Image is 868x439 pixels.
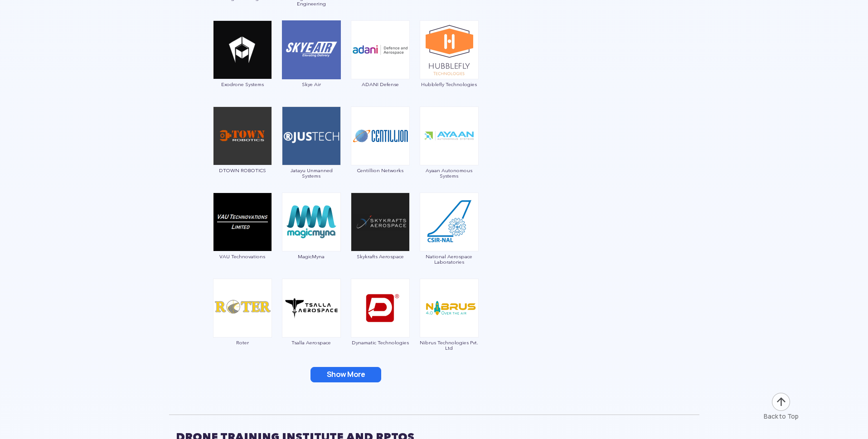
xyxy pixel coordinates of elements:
[351,20,410,79] img: ic_adanidefence.png
[420,20,479,79] img: ic_hubblefly.png
[281,304,341,345] a: Tsalla Aerospace
[282,20,341,79] img: img_skye.png
[350,304,410,345] a: Dynamatic Technologies
[419,217,479,265] a: National Aerospace Laboratories
[771,392,791,412] img: ic_arrow-up.png
[213,193,272,251] img: img_vau.png
[351,193,410,251] img: ic_skykrafts.png
[281,82,341,87] span: Skye Air
[281,340,341,345] span: Tsalla Aerospace
[419,254,479,265] span: National Aerospace Laboratories
[281,254,341,259] span: MagicMyna
[282,106,341,165] img: ic_jatayu.png
[350,45,410,87] a: ADANI Defense
[310,367,381,382] button: Show More
[213,106,272,165] img: img_dtown.png
[419,45,479,87] a: Hubblefly Technologies
[419,304,479,351] a: Nibrus Technologies Pvt. Ltd
[282,279,341,338] img: ic_tsalla.png
[351,279,410,338] img: ic_dynamatic.png
[282,193,341,251] img: img_magicmyna.png
[350,131,410,173] a: Centillion Networks
[213,217,272,259] a: VAU Technovations
[419,82,479,87] span: Hubblefly Technologies
[419,168,479,178] span: Ayaan Autonomous Systems
[213,254,272,259] span: VAU Technovations
[213,20,272,79] img: img_exodrone.png
[350,254,410,259] span: Skykrafts Aerospace
[764,412,799,421] div: Back to Top
[351,106,410,165] img: ic_centillion.png
[419,340,479,351] span: Nibrus Technologies Pvt. Ltd
[213,340,272,345] span: Roter
[420,279,479,338] img: ic_nibrus.png
[420,106,479,165] img: img_ayaan.png
[281,45,341,87] a: Skye Air
[281,131,341,178] a: Jatayu Unmanned Systems
[350,340,410,345] span: Dynamatic Technologies
[281,168,341,178] span: Jatayu Unmanned Systems
[213,82,272,87] span: Exodrone Systems
[350,82,410,87] span: ADANI Defense
[350,217,410,259] a: Skykrafts Aerospace
[281,217,341,259] a: MagicMyna
[213,168,272,173] span: DTOWN ROBOTICS
[419,131,479,178] a: Ayaan Autonomous Systems
[350,168,410,173] span: Centillion Networks
[213,131,272,173] a: DTOWN ROBOTICS
[213,45,272,87] a: Exodrone Systems
[213,279,272,338] img: ic_apiroter.png
[420,193,479,251] img: ic_nationalaerospace.png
